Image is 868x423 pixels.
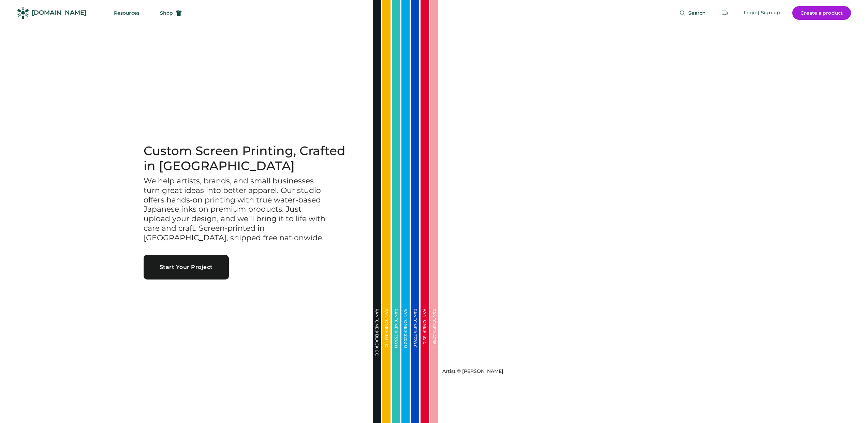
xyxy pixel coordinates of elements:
button: Search [671,6,714,20]
a: Artist © [PERSON_NAME] [440,365,503,375]
div: PANTONE® BLACK 6 C [375,308,379,377]
span: Search [688,11,706,15]
button: Retrieve an order [718,6,732,20]
div: PANTONE® 3514 C [384,308,388,377]
button: Create a product [792,6,851,20]
div: PANTONE® 2202 U [403,308,408,377]
h3: We help artists, brands, and small businesses turn great ideas into better apparel. Our studio of... [144,176,328,243]
span: Shop [160,11,173,15]
button: Resources [106,6,148,20]
div: PANTONE® 2398 U [394,308,398,377]
div: PANTONE® 185 C [423,308,427,377]
button: Shop [152,6,190,20]
div: Login [744,10,758,16]
div: [DOMAIN_NAME] [32,9,86,17]
div: PANTONE® 4066 U [432,308,436,377]
div: | Sign up [758,10,780,16]
button: Start Your Project [144,255,229,280]
div: PANTONE® 2728 C [413,308,417,377]
img: Rendered Logo - Screens [17,7,29,19]
div: Artist © [PERSON_NAME] [442,368,503,375]
h1: Custom Screen Printing, Crafted in [GEOGRAPHIC_DATA] [144,143,356,173]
